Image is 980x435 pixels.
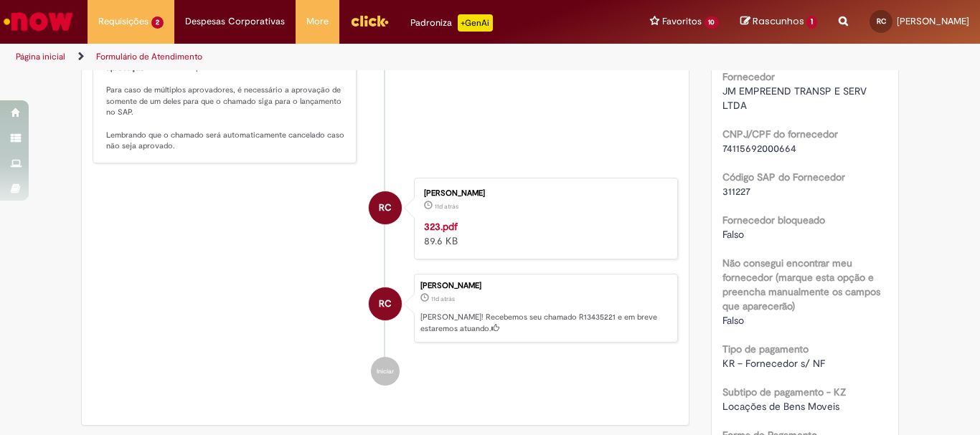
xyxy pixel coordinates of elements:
span: Requisições [98,14,149,29]
b: Não consegui encontrar meu fornecedor (marque esta opção e preencha manualmente os campos que apa... [722,257,880,312]
b: Fornecedor [722,70,775,83]
span: Rascunhos [753,14,804,28]
span: 2 [151,16,164,29]
li: Raquel Manoele Da Costa [93,274,678,343]
span: Despesas Corporativas [185,14,285,29]
b: Código SAP do Fornecedor [722,171,845,183]
span: Locações de Bens Moveis [722,400,839,413]
span: 11d atrás [431,295,455,303]
a: Página inicial [16,51,65,62]
span: 1 [806,16,817,29]
div: 89.6 KB [424,219,663,248]
span: Favoritos [662,14,702,29]
a: 323.pdf [424,220,458,233]
span: Falso [722,228,744,241]
time: 21/08/2025 10:11:27 [431,295,455,303]
b: Tipo de pagamento [722,343,809,355]
img: ServiceNow [1,7,75,36]
b: Subtipo de pagamento - KZ [722,386,846,398]
span: [PERSON_NAME] [897,15,969,27]
a: Formulário de Atendimento [96,51,202,62]
p: +GenAi [458,14,493,32]
b: Fornecedor bloqueado [722,214,825,226]
img: click_logo_yellow_360x200.png [350,10,389,32]
span: RC [379,287,392,321]
div: Raquel Manoele Da Costa [369,191,402,224]
div: [PERSON_NAME] [420,282,670,290]
div: [PERSON_NAME] [424,189,663,198]
span: 74115692000664 [722,142,796,155]
span: 311227 [722,185,750,198]
ul: Trilhas de página [11,44,643,70]
a: Rascunhos [740,15,817,29]
span: 10 [705,16,720,29]
b: CNPJ/CPF do fornecedor [722,128,838,140]
div: Raquel Manoele Da Costa [369,287,402,320]
div: Padroniza [410,14,493,32]
span: RC [379,191,392,225]
span: More [306,14,329,29]
p: [PERSON_NAME]! Recebemos seu chamado R13435221 e em breve estaremos atuando. [420,312,670,334]
b: garantir a aprovação [106,51,306,73]
span: 11d atrás [435,202,458,211]
span: KR – Fornecedor s/ NF [722,357,825,370]
span: Falso [722,314,744,327]
span: RC [877,16,886,26]
time: 21/08/2025 10:10:10 [435,202,458,211]
span: JM EMPREEND TRANSP E SERV LTDA [722,85,870,112]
